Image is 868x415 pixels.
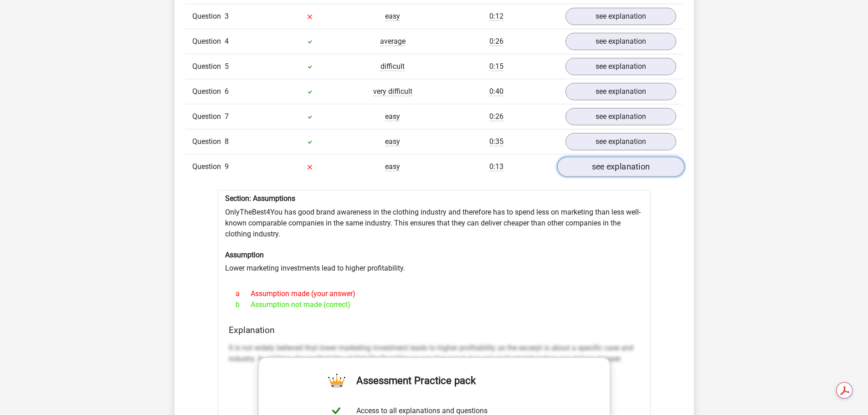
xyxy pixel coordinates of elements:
[236,288,251,299] span: a
[380,62,405,71] span: difficult
[225,251,643,259] h6: Assumption
[192,161,225,172] span: Question
[489,62,503,71] span: 0:15
[380,37,406,46] span: average
[565,8,676,25] a: see explanation
[229,343,640,364] p: It is not widely believed that lower marketing investment leads to higher profitability as the ex...
[236,299,251,310] span: b
[225,112,229,121] span: 7
[489,112,503,121] span: 0:26
[489,87,503,96] span: 0:40
[385,137,400,146] span: easy
[225,162,229,171] span: 9
[489,162,503,171] span: 0:13
[385,12,400,21] span: easy
[489,37,503,46] span: 0:26
[565,108,676,125] a: see explanation
[192,111,225,122] span: Question
[565,83,676,100] a: see explanation
[225,12,229,20] span: 3
[229,288,640,299] div: Assumption made (your answer)
[192,136,225,147] span: Question
[557,157,684,177] a: see explanation
[373,87,412,96] span: very difficult
[192,61,225,72] span: Question
[489,12,503,21] span: 0:12
[192,36,225,47] span: Question
[489,137,503,146] span: 0:35
[225,37,229,46] span: 4
[192,86,225,97] span: Question
[565,133,676,150] a: see explanation
[565,33,676,50] a: see explanation
[385,162,400,171] span: easy
[229,325,640,335] h4: Explanation
[385,112,400,121] span: easy
[225,137,229,146] span: 8
[192,11,225,22] span: Question
[229,299,640,310] div: Assumption not made (correct)
[225,62,229,71] span: 5
[225,194,643,203] h6: Section: Assumptions
[225,87,229,96] span: 6
[565,58,676,75] a: see explanation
